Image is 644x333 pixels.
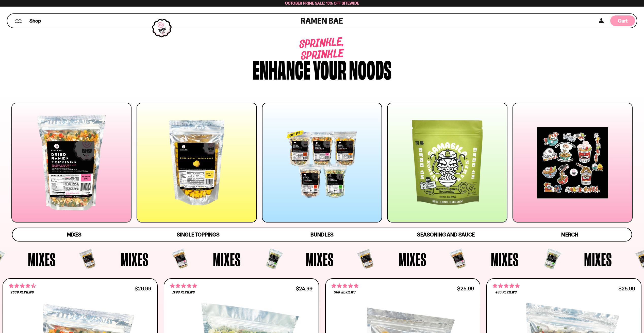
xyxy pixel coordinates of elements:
span: Mixes [28,250,56,269]
div: your [313,57,346,81]
span: Mixes [584,250,612,269]
span: Mixes [121,250,148,269]
a: Seasoning and Sauce [384,228,508,241]
div: $25.99 [457,286,474,291]
a: Bundles [260,228,384,241]
span: Seasoning and Sauce [417,231,475,238]
span: Merch [561,231,578,238]
span: Cart [618,18,628,24]
span: Shop [29,17,41,24]
span: Mixes [491,250,519,269]
a: Mixes [12,228,136,241]
span: 436 reviews [496,290,517,294]
span: 963 reviews [334,290,355,294]
a: Single Toppings [136,228,260,241]
span: Mixes [67,231,81,238]
div: Enhance [253,57,310,81]
div: $24.99 [296,286,312,291]
span: Mixes [213,250,241,269]
span: Single Toppings [177,231,220,238]
div: $25.99 [618,286,635,291]
span: 4.76 stars [170,283,197,289]
button: Mobile Menu Trigger [15,19,22,23]
span: Mixes [399,250,426,269]
span: 1409 reviews [172,290,195,294]
span: October Prime Sale: 15% off Sitewide [285,1,359,6]
span: 4.75 stars [332,283,358,289]
span: 4.76 stars [493,283,520,289]
span: Mixes [306,250,334,269]
div: noods [349,57,391,81]
span: 2830 reviews [11,290,34,294]
span: 4.68 stars [9,283,36,289]
div: $26.99 [135,286,151,291]
div: Cart [610,14,635,28]
a: Shop [29,15,41,26]
a: Merch [508,228,632,241]
span: Bundles [310,231,333,238]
